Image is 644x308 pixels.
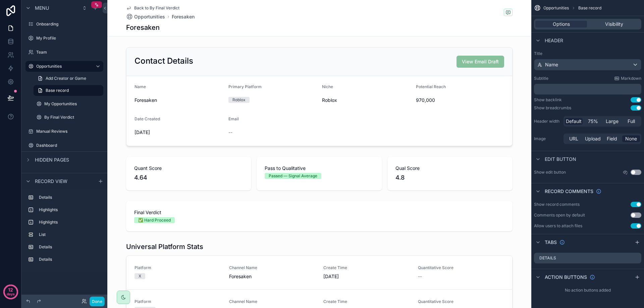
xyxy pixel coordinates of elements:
[21,189,107,271] div: scrollable content
[606,118,619,125] span: Large
[36,36,102,41] label: My Profile
[578,5,601,11] span: Base record
[34,85,103,96] a: Base record
[534,59,641,70] button: Name
[588,118,598,125] span: 75%
[534,84,641,95] div: scrollable content
[172,13,195,20] a: Foresaken
[25,61,103,72] a: Opportunities
[545,156,576,163] span: Edit button
[126,13,165,20] a: Opportunities
[134,5,179,11] span: Back to By Final Verdict
[126,5,179,11] a: Back to By Final Verdict
[545,274,587,281] span: Action buttons
[25,33,103,44] a: My Profile
[534,170,566,175] label: Show edit button
[539,255,556,261] label: Details
[39,232,101,237] label: List
[36,50,102,55] label: Team
[25,140,103,151] a: Dashboard
[35,5,49,11] span: Menu
[35,157,69,163] span: Hidden pages
[36,129,102,134] label: Manual Reviews
[36,64,90,69] label: Opportunities
[569,135,578,142] span: URL
[605,21,623,27] span: Visibility
[7,289,15,299] p: days
[39,207,101,212] label: Highlights
[545,61,558,68] span: Name
[534,76,548,81] label: Subtitle
[8,287,13,293] p: 12
[39,257,101,262] label: Details
[44,101,102,107] label: My Opportunities
[545,188,593,195] span: Record comments
[25,126,103,137] a: Manual Reviews
[531,285,644,296] div: No action buttons added
[534,119,561,124] label: Header width
[34,99,103,109] a: My Opportunities
[134,13,165,20] span: Opportunities
[534,136,561,141] label: Image
[34,112,103,123] a: By Final Verdict
[614,76,641,81] a: Markdown
[36,143,102,148] label: Dashboard
[35,178,67,185] span: Record view
[39,195,101,200] label: Details
[543,5,569,11] span: Opportunities
[534,202,580,207] div: Show record comments
[607,135,617,142] span: Field
[628,118,635,125] span: Full
[25,19,103,29] a: Onboarding
[621,76,641,81] span: Markdown
[126,23,160,32] h1: Foresaken
[34,73,103,84] a: Add Creator or Game
[39,220,101,225] label: Highlights
[585,135,601,142] span: Upload
[545,239,557,246] span: Tabs
[534,223,582,229] div: Allow users to attach files
[625,135,637,142] span: None
[39,244,101,250] label: Details
[534,97,562,103] div: Show backlink
[534,51,641,56] label: Title
[545,37,563,44] span: Header
[553,21,570,27] span: Options
[566,118,582,125] span: Default
[46,88,69,93] span: Base record
[534,105,571,111] div: Show breadcrumbs
[36,21,102,27] label: Onboarding
[90,297,105,306] button: Done
[25,47,103,58] a: Team
[44,115,102,120] label: By Final Verdict
[534,212,585,218] div: Comments open by default
[46,76,86,81] span: Add Creator or Game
